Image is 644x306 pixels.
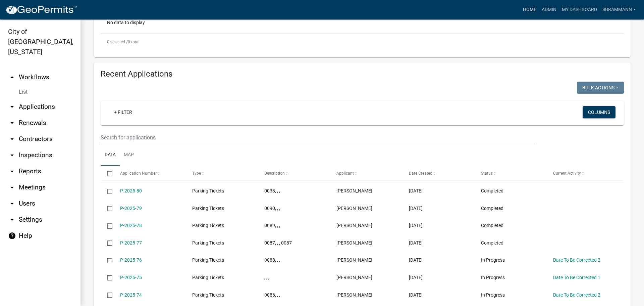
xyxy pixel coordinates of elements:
[336,292,372,298] span: Jack Gubbels
[559,3,600,16] a: My Dashboard
[101,34,624,50] div: 0 total
[481,206,503,211] span: Completed
[8,232,16,240] i: help
[8,200,16,208] i: arrow_drop_down
[192,292,224,298] span: Parking Tickets
[409,188,423,193] span: 09/10/2025
[577,82,624,94] button: Bulk Actions
[264,275,269,280] span: , , ,
[264,171,285,176] span: Description
[336,257,372,263] span: Jack Gubbels
[481,275,505,280] span: In Progress
[553,292,600,298] a: Date To Be Corrected 2
[120,223,142,228] a: P-2025-78
[192,206,224,211] span: Parking Tickets
[264,206,280,211] span: 0090, , ,
[475,166,547,182] datatable-header-cell: Status
[8,103,16,111] i: arrow_drop_down
[101,69,624,79] h4: Recent Applications
[109,106,138,118] a: + Filter
[553,275,600,280] a: Date To Be Corrected 1
[336,275,372,280] span: Jack Gubbels
[409,223,423,228] span: 09/09/2025
[264,240,292,246] span: 0087, , , 0087
[583,106,615,118] button: Columns
[120,188,142,193] a: P-2025-80
[481,240,503,246] span: Completed
[553,171,581,176] span: Current Activity
[336,240,372,246] span: Susan Brammann
[120,144,138,166] a: Map
[101,16,624,33] div: No data to display
[186,166,258,182] datatable-header-cell: Type
[8,119,16,127] i: arrow_drop_down
[113,166,185,182] datatable-header-cell: Application Number
[481,171,493,176] span: Status
[409,171,432,176] span: Date Created
[330,166,402,182] datatable-header-cell: Applicant
[409,206,423,211] span: 09/09/2025
[600,3,639,16] a: SBrammann
[402,166,474,182] datatable-header-cell: Date Created
[107,40,128,44] span: 0 selected /
[264,257,280,263] span: 0088, , ,
[409,257,423,263] span: 09/02/2025
[336,171,354,176] span: Applicant
[481,292,505,298] span: In Progress
[409,292,423,298] span: 09/02/2025
[409,275,423,280] span: 09/02/2025
[264,188,280,193] span: 0033, , ,
[481,257,505,263] span: In Progress
[336,223,372,228] span: Jack Gubbels
[120,292,142,298] a: P-2025-74
[8,135,16,143] i: arrow_drop_down
[101,131,535,144] input: Search for applications
[101,166,113,182] datatable-header-cell: Select
[539,3,559,16] a: Admin
[120,171,157,176] span: Application Number
[336,188,372,193] span: Susan Brammann
[120,275,142,280] a: P-2025-75
[481,223,503,228] span: Completed
[481,188,503,193] span: Completed
[120,206,142,211] a: P-2025-79
[192,240,224,246] span: Parking Tickets
[192,188,224,193] span: Parking Tickets
[264,223,280,228] span: 0089, , ,
[192,223,224,228] span: Parking Tickets
[8,151,16,159] i: arrow_drop_down
[101,144,120,166] a: Data
[336,206,372,211] span: Jack Gubbels
[258,166,330,182] datatable-header-cell: Description
[547,166,619,182] datatable-header-cell: Current Activity
[192,275,224,280] span: Parking Tickets
[264,292,280,298] span: 0086, , ,
[8,216,16,224] i: arrow_drop_down
[520,3,539,16] a: Home
[192,171,201,176] span: Type
[120,257,142,263] a: P-2025-76
[120,240,142,246] a: P-2025-77
[409,240,423,246] span: 09/05/2025
[8,167,16,175] i: arrow_drop_down
[8,73,16,81] i: arrow_drop_up
[553,257,600,263] a: Date To Be Corrected 2
[8,183,16,191] i: arrow_drop_down
[192,257,224,263] span: Parking Tickets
